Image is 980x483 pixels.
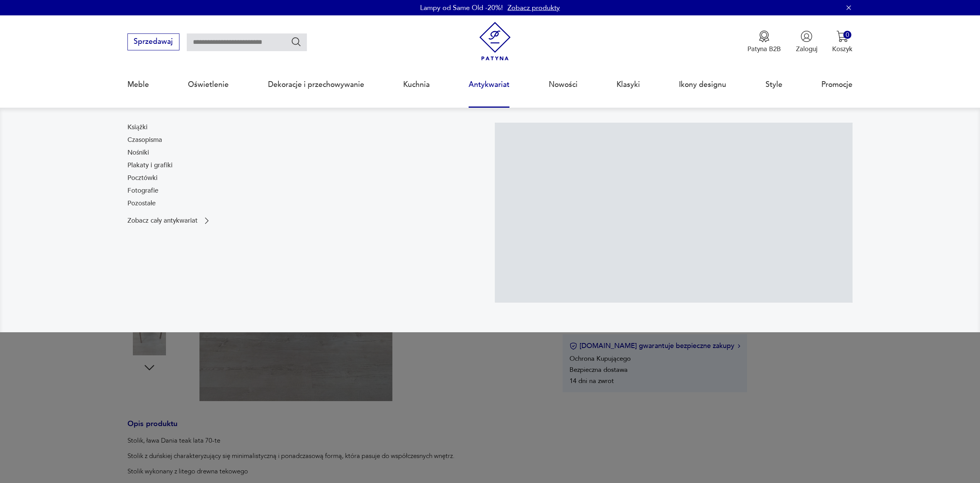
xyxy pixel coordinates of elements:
[836,30,848,42] img: Ikona koszyka
[476,22,514,61] img: Patyna - sklep z meblami i dekoracjami vintage
[747,30,781,53] a: Ikona medaluPatyna B2B
[127,199,156,208] a: Pozostałe
[796,30,818,53] button: Zaloguj
[796,45,818,53] p: Zaloguj
[747,45,781,53] p: Patyna B2B
[821,67,853,102] a: Promocje
[127,218,198,224] p: Zobacz cały antykwariat
[469,67,509,102] a: Antykwariat
[508,3,560,13] a: Zobacz produkty
[127,173,157,183] a: Pocztówki
[127,67,149,102] a: Meble
[832,45,853,53] p: Koszyk
[127,186,158,195] a: Fotografie
[679,67,726,102] a: Ikony designu
[127,135,162,145] a: Czasopisma
[291,36,302,47] button: Szukaj
[127,39,179,45] a: Sprzedawaj
[616,67,640,102] a: Klasyki
[549,67,578,102] a: Nowości
[127,216,211,225] a: Zobacz cały antykwariat
[758,30,770,42] img: Ikona medalu
[127,33,179,50] button: Sprzedawaj
[127,123,147,132] a: Książki
[420,3,503,13] p: Lampy od Same Old -20%!
[127,148,149,157] a: Nośniki
[843,31,851,39] div: 0
[403,67,430,102] a: Kuchnia
[766,67,782,102] a: Style
[832,30,853,53] button: 0Koszyk
[268,67,364,102] a: Dekoracje i przechowywanie
[127,161,173,170] a: Plakaty i grafiki
[747,30,781,53] button: Patyna B2B
[188,67,229,102] a: Oświetlenie
[801,30,812,42] img: Ikonka użytkownika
